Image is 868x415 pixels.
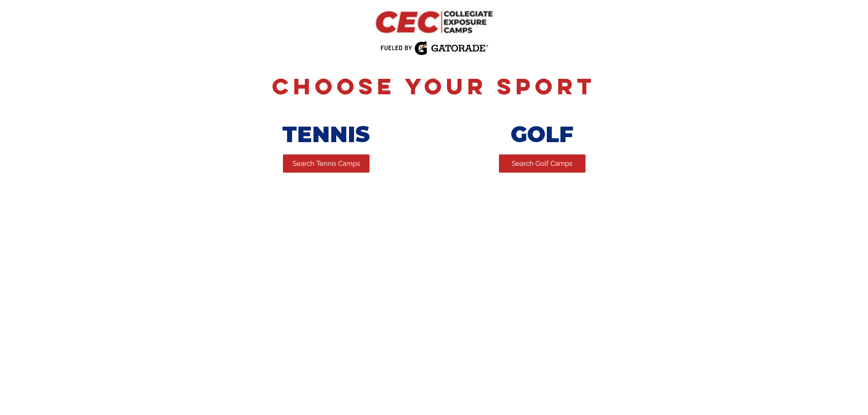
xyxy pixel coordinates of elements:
[512,159,572,169] span: Search Golf Camps
[293,159,360,169] span: Search Tennis Camps
[272,72,596,100] span: Choose Your Sport
[282,121,370,148] span: TENNIS
[499,154,586,173] a: Search Golf Camps
[364,4,504,41] img: CEC Logo Primary.png
[283,154,370,173] a: Search Tennis Camps
[380,41,488,56] img: Fueled by Gatorade.png
[511,121,573,148] span: GOLF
